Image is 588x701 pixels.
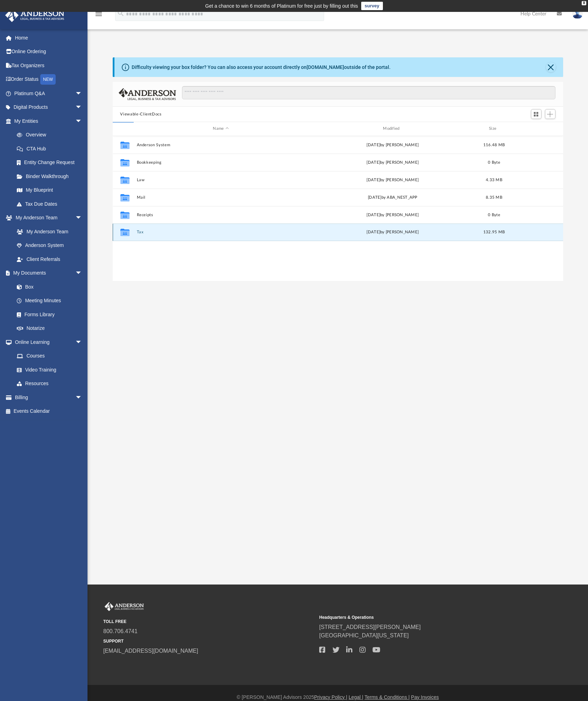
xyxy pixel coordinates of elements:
[488,213,500,217] span: 0 Byte
[5,45,93,59] a: Online Ordering
[486,195,502,199] span: 8.35 MB
[308,126,477,132] div: Modified
[205,2,358,10] div: Get a chance to win 6 months of Platinum for free just by filling out this
[10,321,89,335] a: Notarize
[308,212,477,218] div: [DATE] by [PERSON_NAME]
[10,183,89,197] a: My Blueprint
[75,114,89,128] span: arrow_drop_down
[10,363,86,377] a: Video Training
[483,230,504,234] span: 132.95 MB
[136,230,305,234] button: Tax
[10,349,89,363] a: Courses
[314,694,348,700] a: Privacy Policy |
[75,266,89,281] span: arrow_drop_down
[5,211,89,225] a: My Anderson Teamarrow_drop_down
[103,602,145,611] img: Anderson Advisors Platinum Portal
[132,64,391,71] div: Difficulty viewing your box folder? You can also access your account directly on outside of the p...
[5,335,89,349] a: Online Learningarrow_drop_down
[365,694,410,700] a: Terms & Conditions |
[75,335,89,349] span: arrow_drop_down
[182,86,555,99] input: Search files and folders
[545,109,555,119] button: Add
[5,100,93,114] a: Digital Productsarrow_drop_down
[319,614,530,621] small: Headquarters & Operations
[411,694,439,700] a: Pay Invoices
[488,160,500,164] span: 0 Byte
[136,160,305,165] button: Bookkeeping
[94,13,103,18] a: menu
[40,74,56,85] div: NEW
[10,307,86,321] a: Forms Library
[75,390,89,405] span: arrow_drop_down
[5,266,89,280] a: My Documentsarrow_drop_down
[10,169,93,183] a: Binder Walkthrough
[308,177,477,183] div: [DATE] by [PERSON_NAME]
[113,136,563,281] div: grid
[5,390,93,404] a: Billingarrow_drop_down
[319,624,421,630] a: [STREET_ADDRESS][PERSON_NAME]
[103,628,138,634] a: 800.706.4741
[75,100,89,115] span: arrow_drop_down
[308,194,477,200] div: [DATE] by ABA_NEST_APP
[531,109,541,119] button: Switch to Grid View
[10,156,93,170] a: Entity Change Request
[10,128,93,142] a: Overview
[103,618,314,625] small: TOLL FREE
[94,10,103,18] i: menu
[136,213,305,217] button: Receipts
[5,114,93,128] a: My Entitiesarrow_drop_down
[307,64,344,70] a: [DOMAIN_NAME]
[10,294,89,308] a: Meeting Minutes
[546,62,556,72] button: Close
[87,694,588,701] div: © [PERSON_NAME] Advisors 2025
[361,2,383,10] a: survey
[10,239,89,253] a: Anderson System
[319,632,409,638] a: [GEOGRAPHIC_DATA][US_STATE]
[3,8,66,22] img: Anderson Advisors Platinum Portal
[136,126,305,132] div: Name
[10,252,89,266] a: Client Referrals
[103,638,314,644] small: SUPPORT
[10,280,86,294] a: Box
[136,178,305,182] button: Law
[308,142,477,148] div: [DATE] by [PERSON_NAME]
[5,404,93,418] a: Events Calendar
[10,377,89,391] a: Resources
[308,159,477,165] div: [DATE] by [PERSON_NAME]
[483,143,504,147] span: 116.48 MB
[5,31,93,45] a: Home
[115,126,133,132] div: id
[136,195,305,200] button: Mail
[10,197,93,211] a: Tax Due Dates
[5,86,93,100] a: Platinum Q&Aarrow_drop_down
[117,9,125,17] i: search
[10,142,93,156] a: CTA Hub
[308,229,477,235] div: [DATE] by [PERSON_NAME]
[75,86,89,101] span: arrow_drop_down
[120,111,161,118] button: Viewable-ClientDocs
[480,126,508,132] div: Size
[582,1,586,5] div: close
[486,178,502,182] span: 4.33 MB
[572,9,583,19] img: User Pic
[349,694,363,700] a: Legal |
[511,126,560,132] div: id
[103,648,198,654] a: [EMAIL_ADDRESS][DOMAIN_NAME]
[5,58,93,72] a: Tax Organizers
[136,143,305,147] button: Anderson System
[5,72,93,87] a: Order StatusNEW
[75,211,89,225] span: arrow_drop_down
[10,225,86,239] a: My Anderson Team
